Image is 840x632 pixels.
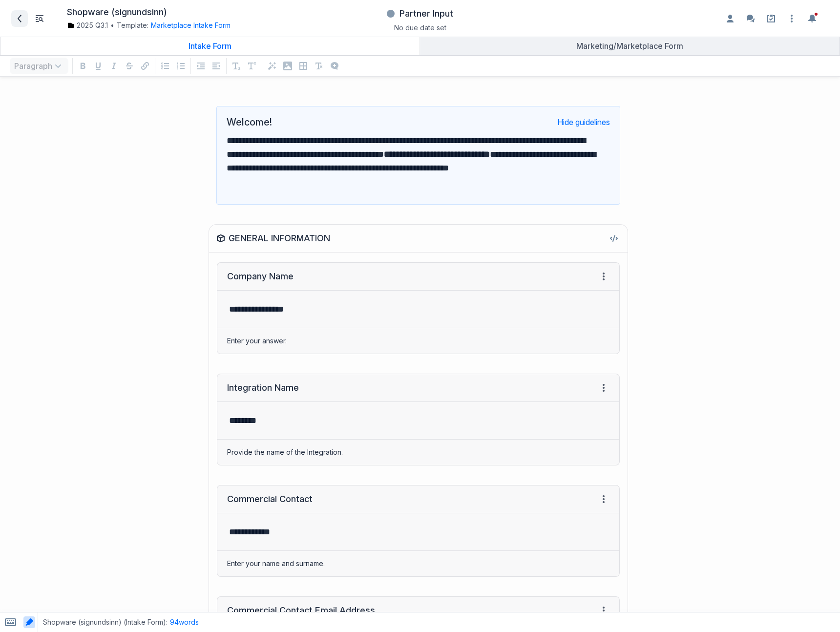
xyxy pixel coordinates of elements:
span: Field menu [598,493,609,505]
a: Setup guide [763,11,779,26]
div: Enter your answer. [217,328,619,354]
div: Commercial Contact [227,493,313,505]
a: Marketing/Marketplace Form [420,37,840,55]
button: 94words [170,617,199,627]
button: No due date set [394,22,446,33]
div: Paragraph [8,56,70,76]
button: View component HTML [608,232,620,244]
button: Partner Input [385,5,455,22]
div: Marketplace Intake Form [148,21,231,30]
span: Field menu [598,605,609,616]
div: Partner InputNo due date set [287,5,553,32]
div: Intake Form [4,41,416,51]
div: Company Name [227,271,294,282]
div: Marketing/Marketplace Form [424,41,836,51]
h2: Welcome! [227,116,272,128]
a: Back [11,10,28,27]
span: • [110,21,114,30]
button: Toggle Item List [32,11,47,26]
a: Intake Form [0,37,420,55]
h1: Shopware (signundsinn) [67,7,167,18]
button: Hide guidelines [557,117,610,127]
button: Toggle AI highlighting in content [23,616,35,628]
span: Field menu [598,271,609,282]
button: Enable the assignees sidebar [722,11,738,26]
span: Field menu [598,382,609,394]
div: Provide the name of the Integration. [217,440,619,465]
div: Integration Name [227,382,299,394]
div: Enter your name and surname. [217,551,619,576]
span: Toggle AI highlighting in content [21,612,38,632]
h3: Partner Input [399,8,453,20]
a: 2025 Q3.1 [67,21,108,30]
div: Commercial Contact Email Address [227,605,375,616]
button: Enable the commenting sidebar [743,11,758,26]
button: Marketplace Intake Form [151,21,231,30]
span: No due date set [394,23,446,32]
span: 94 words [170,618,199,626]
div: GENERAL INFORMATION [229,232,330,244]
button: Toggle the notification sidebar [804,11,820,26]
span: Shopware (signundsinn) (Intake Form) : [43,617,168,627]
div: Template: [67,21,277,30]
